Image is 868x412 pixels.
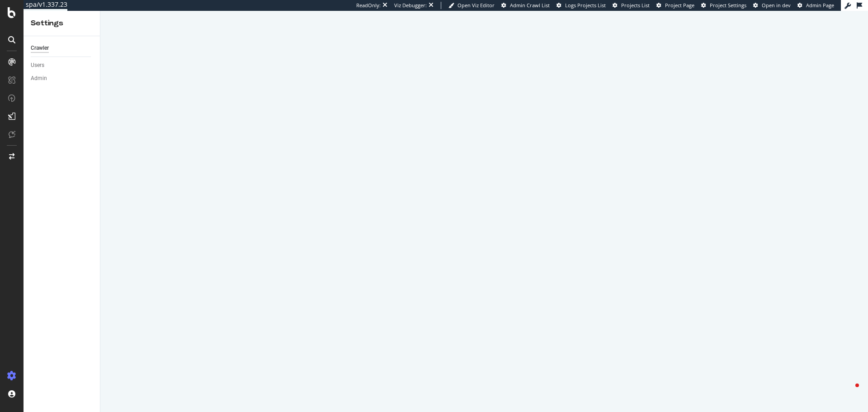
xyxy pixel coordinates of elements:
span: Logs Projects List [565,2,606,9]
a: Admin [31,74,94,83]
span: Project Settings [710,2,746,9]
div: Crawler [31,43,49,53]
a: Project Page [656,2,694,9]
span: Open Viz Editor [458,2,495,9]
span: Project Page [665,2,694,9]
iframe: Intercom live chat [837,381,859,403]
a: Users [31,61,94,70]
span: Open in dev [762,2,791,9]
span: Projects List [621,2,650,9]
a: Open Viz Editor [448,2,495,9]
a: Logs Projects List [557,2,606,9]
a: Open in dev [753,2,791,9]
a: Admin Page [797,2,834,9]
span: Admin Crawl List [510,2,550,9]
a: Admin Crawl List [501,2,550,9]
div: ReadOnly: [356,2,381,9]
span: Admin Page [806,2,834,9]
div: Admin [31,74,47,83]
a: Projects List [613,2,650,9]
a: Crawler [31,43,94,53]
a: Project Settings [701,2,746,9]
div: Settings [31,18,93,28]
div: Users [31,61,44,70]
div: Viz Debugger: [394,2,427,9]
